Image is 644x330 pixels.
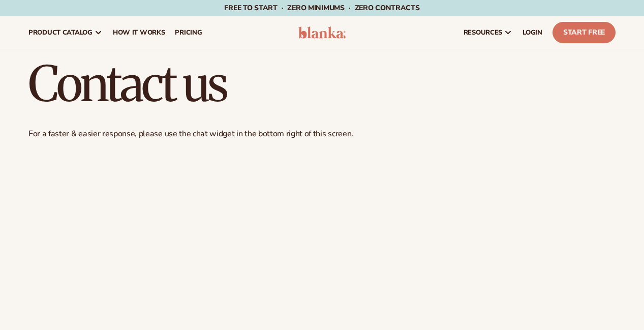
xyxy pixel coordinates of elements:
[523,28,542,37] span: LOGIN
[175,28,202,37] span: pricing
[224,3,419,13] span: Free to start · ZERO minimums · ZERO contracts
[464,28,502,37] span: resources
[108,16,170,49] a: How It Works
[298,26,346,39] img: logo
[23,16,108,49] a: product catalog
[458,16,517,49] a: resources
[517,16,547,49] a: LOGIN
[170,16,207,49] a: pricing
[113,28,165,37] span: How It Works
[28,129,616,139] p: For a faster & easier response, please use the chat widget in the bottom right of this screen.
[28,59,616,108] h1: Contact us
[28,28,93,37] span: product catalog
[553,22,616,43] a: Start Free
